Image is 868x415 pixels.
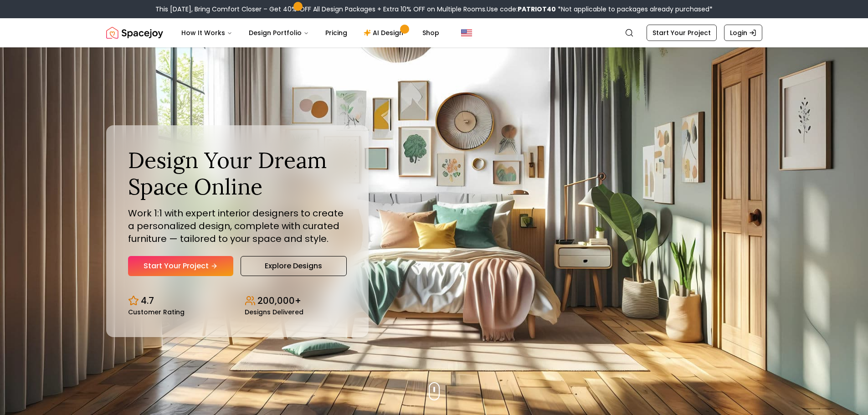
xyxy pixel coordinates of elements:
[174,24,447,42] nav: Main
[241,256,347,276] a: Explore Designs
[106,18,762,47] nav: Global
[128,287,347,315] div: Design stats
[487,5,556,14] span: Use code:
[106,24,163,42] a: Spacejoy
[724,25,762,41] a: Login
[356,24,413,42] a: AI Design
[128,309,185,315] small: Customer Rating
[461,27,472,38] img: United States
[106,24,163,42] img: Spacejoy Logo
[128,207,347,245] p: Work 1:1 with expert interior designers to create a personalized design, complete with curated fu...
[318,24,354,42] a: Pricing
[241,24,316,42] button: Design Portfolio
[518,5,556,14] b: PATRIOT40
[257,294,301,307] p: 200,000+
[556,5,713,14] span: *Not applicable to packages already purchased*
[415,24,447,42] a: Shop
[128,256,233,276] a: Start Your Project
[245,309,303,315] small: Designs Delivered
[174,24,240,42] button: How It Works
[155,5,713,14] div: This [DATE], Bring Comfort Closer – Get 40% OFF All Design Packages + Extra 10% OFF on Multiple R...
[647,25,717,41] a: Start Your Project
[128,147,347,200] h1: Design Your Dream Space Online
[141,294,154,307] p: 4.7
